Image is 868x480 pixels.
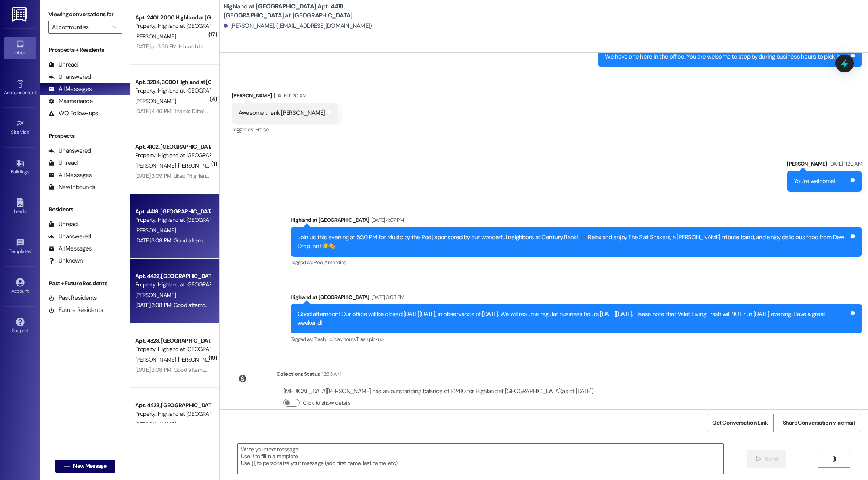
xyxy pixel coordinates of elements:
[224,22,372,30] div: [PERSON_NAME]. ([EMAIL_ADDRESS][DOMAIN_NAME])
[232,124,338,135] div: Tagged as:
[48,306,103,314] div: Future Residents
[135,107,212,115] div: [DATE] 4:46 PM: Thanks Ditto! 🩷
[135,97,176,105] span: [PERSON_NAME]
[135,421,176,428] span: [PERSON_NAME]
[314,259,324,266] span: Pool ,
[135,78,210,86] div: Apt. 3204, 3000 Highland at [GEOGRAPHIC_DATA]
[783,419,855,427] span: Share Conversation via email
[48,232,91,241] div: Unanswered
[48,171,92,179] div: All Messages
[36,88,37,94] span: •
[12,7,28,22] img: ResiDesk Logo
[113,24,117,30] i: 
[48,73,91,81] div: Unanswered
[31,247,32,253] span: •
[135,337,210,345] div: Apt. 4323, [GEOGRAPHIC_DATA] at [GEOGRAPHIC_DATA]
[48,244,92,253] div: All Messages
[48,159,78,167] div: Unread
[135,151,210,160] div: Property: Highland at [GEOGRAPHIC_DATA]
[48,294,97,302] div: Past Residents
[756,456,762,462] i: 
[40,132,130,140] div: Prospects
[135,410,210,418] div: Property: Highland at [GEOGRAPHIC_DATA]
[48,183,95,192] div: New Inbounds
[135,227,176,234] span: [PERSON_NAME]
[298,233,849,251] div: Join us this evening at 5:30 PM for Music by the Pool, sponsored by our wonderful neighbors at Ce...
[369,216,404,224] div: [DATE] 4:07 PM
[48,147,91,155] div: Unanswered
[314,336,326,343] span: Trash ,
[283,387,594,396] div: [MEDICAL_DATA][PERSON_NAME] has an outstanding balance of $2410 for Highland at [GEOGRAPHIC_DATA]...
[303,399,350,407] label: Click to show details
[40,279,130,288] div: Past + Future Residents
[765,455,778,463] span: Send
[4,236,36,258] a: Templates •
[48,85,92,93] div: All Messages
[787,160,862,171] div: [PERSON_NAME]
[320,370,341,378] div: 12:33 AM
[135,237,684,244] div: [DATE] 3:08 PM: Good afternoon! Our office will be closed [DATE][DATE], in observance of [DATE]. ...
[73,462,106,470] span: New Message
[48,220,78,229] div: Unread
[135,43,373,50] div: [DATE] at 3:36 PM: Hi can I drop my keys and parking pass off [DATE] I know the office is closed ...
[55,460,115,473] button: New Message
[135,280,210,289] div: Property: Highland at [GEOGRAPHIC_DATA]
[48,257,83,265] div: Unknown
[794,177,835,185] div: You're welcome!
[135,162,178,169] span: [PERSON_NAME]
[298,310,849,327] div: Good afternoon! Our office will be closed [DATE][DATE], in observance of [DATE]. We will resume r...
[48,8,122,21] label: Viewing conversations for
[48,109,98,118] div: WO Follow-ups
[135,207,210,216] div: Apt. 4418, [GEOGRAPHIC_DATA] at [GEOGRAPHIC_DATA]
[135,86,210,95] div: Property: Highland at [GEOGRAPHIC_DATA]
[356,336,383,343] span: Trash pickup
[4,37,36,59] a: Inbox
[4,196,36,218] a: Leads
[40,46,130,54] div: Prospects + Residents
[707,414,773,432] button: Get Conversation Link
[369,293,405,301] div: [DATE] 3:08 PM
[48,61,78,69] div: Unread
[178,356,218,363] span: [PERSON_NAME]
[831,456,837,462] i: 
[64,463,70,469] i: 
[135,216,210,224] div: Property: Highland at [GEOGRAPHIC_DATA]
[291,293,862,304] div: Highland at [GEOGRAPHIC_DATA]
[178,162,218,169] span: [PERSON_NAME]
[291,216,862,227] div: Highland at [GEOGRAPHIC_DATA]
[135,345,210,354] div: Property: Highland at [GEOGRAPHIC_DATA]
[272,91,306,100] div: [DATE] 11:20 AM
[135,356,178,363] span: [PERSON_NAME]
[135,291,176,299] span: [PERSON_NAME]
[778,414,860,432] button: Share Conversation via email
[135,272,210,280] div: Apt. 4422, [GEOGRAPHIC_DATA] at [GEOGRAPHIC_DATA]
[827,160,862,168] div: [DATE] 11:20 AM
[135,13,210,22] div: Apt. 2401, 2000 Highland at [GEOGRAPHIC_DATA]
[135,143,210,151] div: Apt. 4102, [GEOGRAPHIC_DATA] at [GEOGRAPHIC_DATA]
[52,21,109,34] input: All communities
[48,97,93,105] div: Maintenance
[135,33,176,40] span: [PERSON_NAME]
[239,109,325,117] div: Awesome thank [PERSON_NAME]
[135,22,210,30] div: Property: Highland at [GEOGRAPHIC_DATA]
[291,333,862,345] div: Tagged as:
[291,257,862,268] div: Tagged as:
[135,301,684,309] div: [DATE] 3:08 PM: Good afternoon! Our office will be closed [DATE][DATE], in observance of [DATE]. ...
[232,91,338,103] div: [PERSON_NAME]
[4,117,36,139] a: Site Visit •
[40,205,130,214] div: Residents
[255,126,268,133] span: Praise
[712,419,768,427] span: Get Conversation Link
[324,259,346,266] span: Amenities
[224,2,385,20] b: Highland at [GEOGRAPHIC_DATA]: Apt. 4418, [GEOGRAPHIC_DATA] at [GEOGRAPHIC_DATA]
[4,315,36,337] a: Support
[747,450,786,468] button: Send
[4,156,36,178] a: Buildings
[277,370,320,378] div: Collections Status
[4,276,36,297] a: Account
[135,401,210,410] div: Apt. 4423, [GEOGRAPHIC_DATA] at [GEOGRAPHIC_DATA]
[29,128,30,134] span: •
[605,53,849,61] div: We have one here in the office. You are welcome to stop by during business hours to pick it up!
[326,336,356,343] span: Holiday hours ,
[135,366,684,373] div: [DATE] 3:08 PM: Good afternoon! Our office will be closed [DATE][DATE], in observance of [DATE]. ...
